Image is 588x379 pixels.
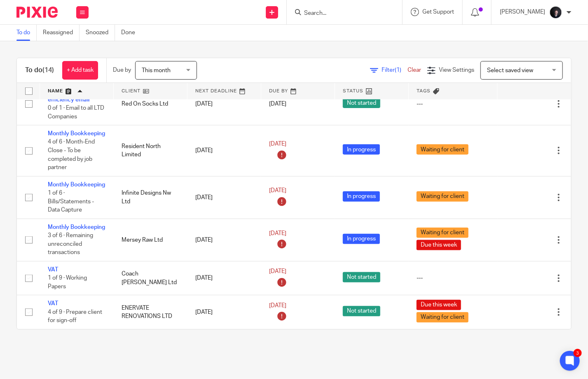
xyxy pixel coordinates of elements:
[269,231,286,236] span: [DATE]
[16,25,37,41] a: To do
[48,131,105,137] a: Monthly Bookkeeping
[42,67,54,73] span: (14)
[113,125,187,177] td: Resident North Limited
[417,89,431,93] span: Tags
[417,274,489,282] div: ---
[408,67,421,73] a: Clear
[86,25,115,41] a: Snoozed
[269,303,286,308] span: [DATE]
[269,269,286,275] span: [DATE]
[395,67,401,73] span: (1)
[417,191,469,202] span: Waiting for client
[417,300,461,310] span: Due this week
[187,176,261,219] td: [DATE]
[48,267,58,273] a: VAT
[48,139,95,171] span: 4 of 6 · Month-End Close - To be completed by job partner
[303,10,377,17] input: Search
[574,349,582,357] div: 3
[343,306,380,316] span: Not started
[269,101,286,107] span: [DATE]
[48,275,87,290] span: 1 of 9 · Working Papers
[62,61,98,80] a: + Add task
[500,8,545,16] p: [PERSON_NAME]
[16,7,58,18] img: Pixie
[113,176,187,219] td: Infinite Designs Nw Ltd
[113,261,187,295] td: Coach [PERSON_NAME] Ltd
[113,219,187,261] td: Mersey Raw Ltd
[343,191,380,202] span: In progress
[439,67,474,73] span: View Settings
[187,219,261,261] td: [DATE]
[417,312,469,323] span: Waiting for client
[269,141,286,147] span: [DATE]
[187,261,261,295] td: [DATE]
[48,224,105,230] a: Monthly Bookkeeping
[48,88,89,102] a: Month 9 - Tax efficiency email
[113,295,187,329] td: ENERVATE RENOVATIONS LTD
[187,125,261,177] td: [DATE]
[487,68,533,73] span: Select saved view
[549,6,562,19] img: 455A2509.jpg
[121,25,141,41] a: Done
[113,83,187,125] td: Red On Socks Ltd
[113,66,131,74] p: Due by
[343,144,380,155] span: In progress
[417,228,469,238] span: Waiting for client
[417,240,461,250] span: Due this week
[382,67,408,73] span: Filter
[417,144,469,155] span: Waiting for client
[48,182,105,188] a: Monthly Bookkeeping
[48,233,93,255] span: 3 of 6 · Remaining unreconciled transactions
[269,188,286,194] span: [DATE]
[343,234,380,244] span: In progress
[142,68,171,73] span: This month
[187,83,261,125] td: [DATE]
[48,105,104,120] span: 0 of 1 · Email to all LTD Companies
[43,25,80,41] a: Reassigned
[25,66,54,75] h1: To do
[422,9,454,15] span: Get Support
[187,295,261,329] td: [DATE]
[343,272,380,282] span: Not started
[48,309,102,324] span: 4 of 9 · Prepare client for sign-off
[48,190,94,213] span: 1 of 6 · Bills/Statements - Data Capture
[48,301,58,306] a: VAT
[343,98,380,108] span: Not started
[417,100,489,108] div: ---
